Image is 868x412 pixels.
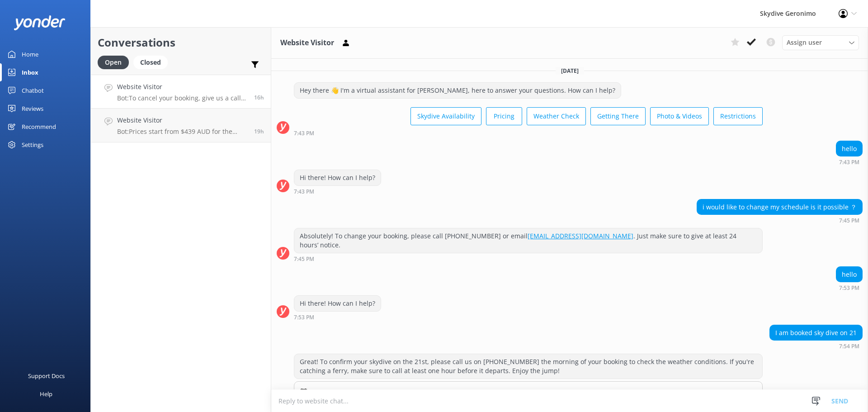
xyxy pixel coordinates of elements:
button: Pricing [486,107,522,125]
div: hello [836,267,862,282]
div: Great! To confirm your skydive on the 21st, please call us on [PHONE_NUMBER] the morning of your ... [294,354,762,378]
div: Inbox [22,63,38,81]
button: Getting There [590,107,646,125]
div: Closed [133,56,168,69]
div: Oct 02 2025 07:54pm (UTC +08:00) Australia/Perth [769,343,863,349]
div: Chatbot [22,81,44,99]
span: Oct 03 2025 07:13pm (UTC +08:00) Australia/Perth [254,94,264,101]
div: Oct 02 2025 07:45pm (UTC +08:00) Australia/Perth [294,256,763,262]
strong: 7:53 PM [294,315,314,320]
h3: Website Visitor [280,37,334,49]
p: Bot: To cancel your booking, give us a call at [PHONE_NUMBER] or shoot an email to [EMAIL_ADDRESS... [117,94,247,102]
div: Oct 02 2025 07:53pm (UTC +08:00) Australia/Perth [294,314,381,320]
h4: Check Live Availability [313,387,394,399]
div: Recommend [22,118,56,136]
a: [EMAIL_ADDRESS][DOMAIN_NAME] [528,232,633,240]
div: Settings [22,136,43,154]
button: Photo & Videos [650,107,709,125]
div: Hi there! How can I help? [294,296,381,311]
a: Closed [133,57,172,67]
strong: 7:43 PM [839,160,859,165]
a: Website VisitorBot:Prices start from $439 AUD for the 10,000ft [GEOGRAPHIC_DATA] Tandem Skydive a... [91,109,271,142]
div: Open [98,56,129,69]
button: Restrictions [713,107,763,125]
div: Hi there! How can I help? [294,170,381,185]
div: I am booked sky dive on 21 [770,325,862,341]
span: Oct 03 2025 04:21pm (UTC +08:00) Australia/Perth [254,128,264,135]
strong: 7:53 PM [839,285,859,291]
div: Oct 02 2025 07:43pm (UTC +08:00) Australia/Perth [836,159,863,165]
div: hello [836,141,862,156]
div: Absolutely! To change your booking, please call [PHONE_NUMBER] or email . Just make sure to give ... [294,228,762,252]
div: Oct 02 2025 07:45pm (UTC +08:00) Australia/Perth [697,217,863,223]
strong: 7:45 PM [294,256,314,262]
div: Oct 02 2025 07:43pm (UTC +08:00) Australia/Perth [294,130,763,136]
div: Oct 02 2025 07:43pm (UTC +08:00) Australia/Perth [294,188,381,194]
span: [DATE] [556,67,584,75]
div: Assign User [782,35,859,50]
button: Weather Check [527,107,586,125]
div: Reviews [22,99,43,118]
div: Hey there 👋 I'm a virtual assistant for [PERSON_NAME], here to answer your questions. How can I h... [294,83,621,98]
h4: Website Visitor [117,115,247,125]
a: Open [98,57,133,67]
button: Skydive Availability [410,107,481,125]
div: Oct 02 2025 07:53pm (UTC +08:00) Australia/Perth [836,284,863,291]
p: Bot: Prices start from $439 AUD for the 10,000ft [GEOGRAPHIC_DATA] Tandem Skydive and $549 AUD fo... [117,128,247,136]
strong: 7:43 PM [294,189,314,194]
div: Help [40,385,52,403]
strong: 7:54 PM [839,344,859,349]
span: Assign user [787,38,822,47]
img: yonder-white-logo.png [14,15,66,30]
h2: Conversations [98,34,264,51]
a: Website VisitorBot:To cancel your booking, give us a call at [PHONE_NUMBER] or shoot an email to ... [91,75,271,109]
div: Home [22,45,38,63]
h4: Website Visitor [117,82,247,92]
strong: 7:43 PM [294,131,314,136]
div: Support Docs [28,367,65,385]
strong: 7:45 PM [839,218,859,223]
div: i would like to change my schedule is it possible ？ [697,199,862,215]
